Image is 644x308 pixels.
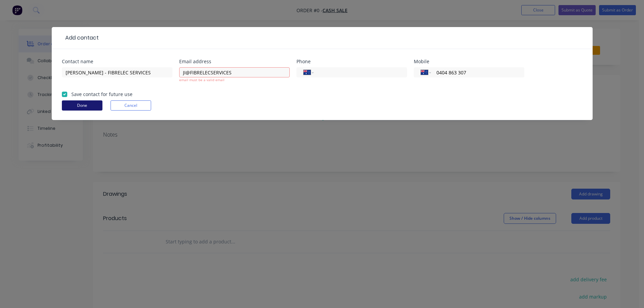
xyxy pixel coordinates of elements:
div: Email address [179,59,290,64]
div: email must be a valid email [179,77,290,82]
div: Phone [296,59,407,64]
div: Add contact [62,34,99,42]
label: Save contact for future use [71,91,133,98]
div: Contact name [62,59,172,64]
button: Cancel [111,100,151,111]
button: Done [62,100,102,111]
div: Mobile [414,59,524,64]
